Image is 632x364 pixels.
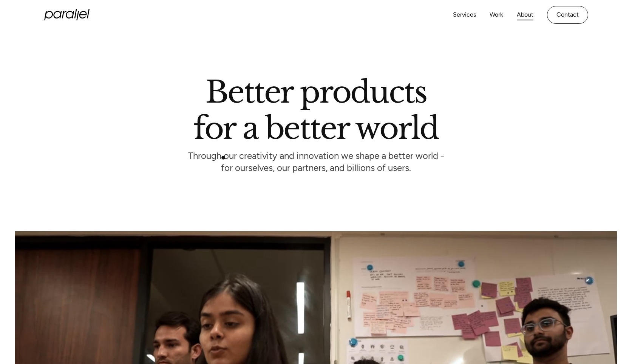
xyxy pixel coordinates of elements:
p: Through our creativity and innovation we shape a better world - for ourselves, our partners, and ... [188,152,444,173]
a: About [517,9,533,20]
a: Services [453,9,476,20]
a: Contact [547,6,588,24]
a: home [44,9,90,20]
a: Work [490,9,503,20]
h1: Better products for a better world [193,81,439,139]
